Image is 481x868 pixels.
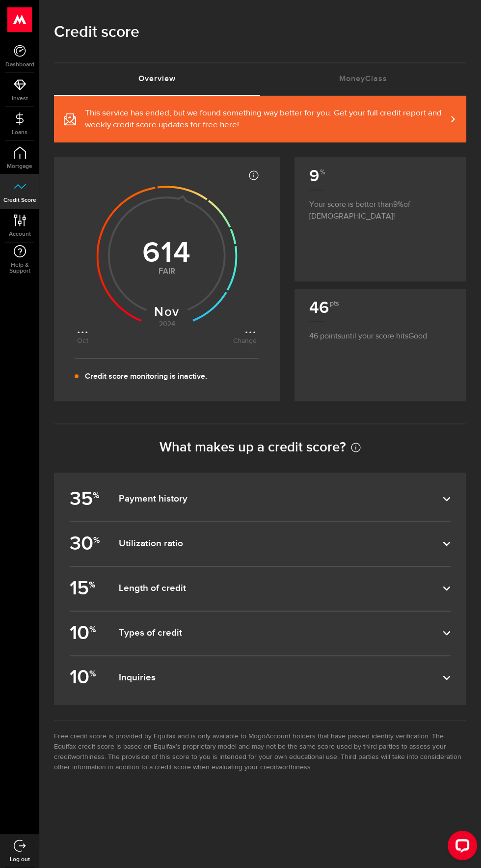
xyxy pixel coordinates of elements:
a: This service has ended, but we found something way better for you. Get your full credit report an... [54,96,466,142]
span: 46 points [309,333,341,340]
sup: % [89,624,96,634]
sup: % [89,579,95,589]
span: This service has ended, but we found something way better for you. Get your full credit report an... [85,108,447,131]
a: MoneyClass [260,63,466,95]
li: Free credit score is provided by Equifax and is only available to MogoAccount holders that have p... [54,731,466,773]
sup: % [93,490,99,500]
sup: % [93,534,100,545]
sup: % [89,669,96,679]
b: 15 [70,573,102,605]
b: 30 [70,528,102,560]
p: Your score is better than of [DEMOGRAPHIC_DATA]! [309,190,452,223]
span: 9 [393,201,403,209]
p: Credit score monitoring is inactive. [84,371,207,383]
b: 46 [309,298,338,318]
span: Good [408,333,427,340]
h2: What makes up a credit score? [54,439,466,455]
p: until your score hits [309,321,452,342]
dfn: Inquiries [119,672,443,684]
dfn: Types of credit [119,627,443,639]
b: 10 [70,617,102,649]
iframe: LiveChat chat widget [440,827,481,868]
b: 35 [70,483,102,515]
dfn: Length of credit [119,583,443,594]
ul: Tabs Navigation [54,62,466,96]
dfn: Utilization ratio [119,538,443,550]
b: 9 [309,166,324,186]
h1: Credit score [54,20,466,45]
dfn: Payment history [119,493,443,505]
b: 10 [70,662,102,694]
a: Overview [54,63,260,95]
